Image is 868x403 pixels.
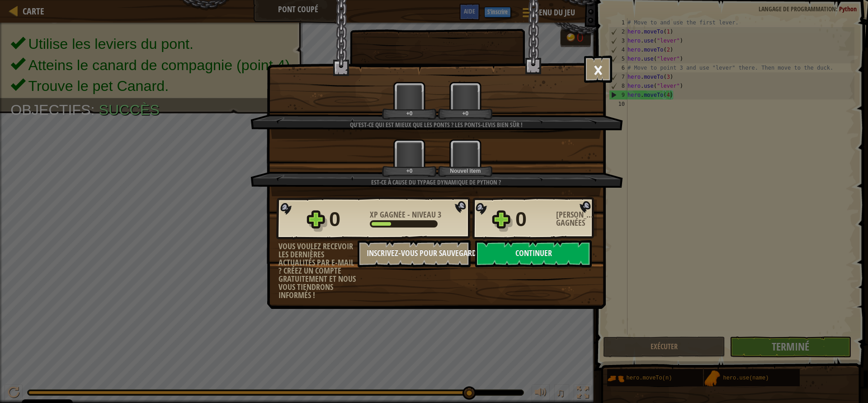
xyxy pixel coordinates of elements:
div: Nouvel item [440,167,491,174]
div: Vous voulez recevoir les dernières actualités par e-mail ? Créez un compte gratuitement et nous v... [278,242,358,299]
span: XP gagnée [370,209,407,220]
div: Qu'est-ce qui est mieux que les ponts ? Les ponts-levis bien sûr ! [293,120,579,129]
div: +0 [384,110,435,117]
div: 0 [515,205,551,234]
div: [PERSON_NAME] gagnées [556,211,597,227]
div: - [370,211,441,219]
div: Est-ce à cause du typage dynamique de Python ? [293,178,579,187]
button: Continuer [475,240,592,267]
div: +0 [384,167,435,174]
div: +0 [440,110,491,117]
button: × [584,56,612,83]
div: 0 [329,205,364,234]
button: Inscrivez-vous pour sauvegarder vos progrès [358,240,471,267]
span: 3 [438,209,441,220]
span: Niveau [410,209,438,220]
